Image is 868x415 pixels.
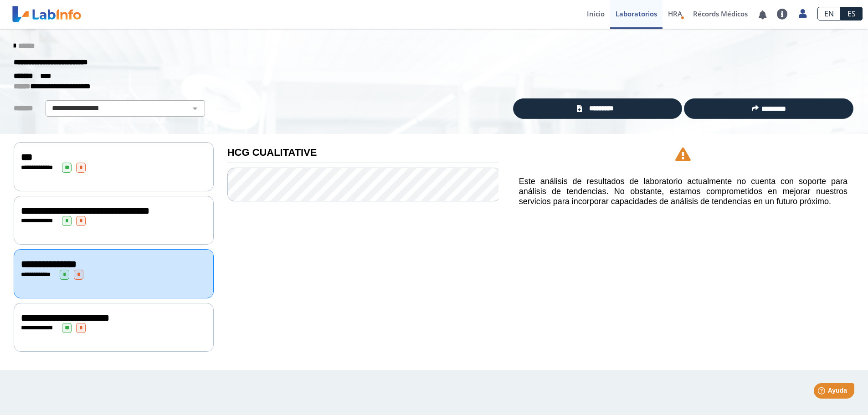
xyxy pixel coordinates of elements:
[668,9,682,18] span: HRA
[519,177,847,206] h5: Este análisis de resultados de laboratorio actualmente no cuenta con soporte para análisis de ten...
[787,379,858,405] iframe: Help widget launcher
[841,7,863,20] a: ES
[817,7,841,20] a: EN
[227,147,317,158] b: HCG CUALITATIVE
